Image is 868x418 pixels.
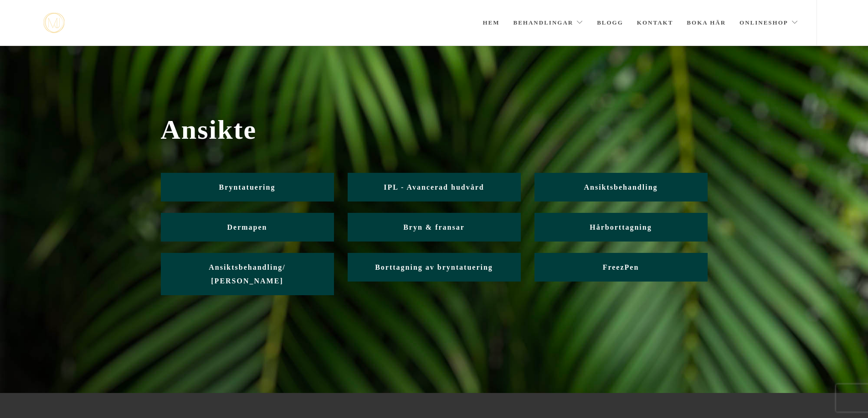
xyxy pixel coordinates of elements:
[348,253,521,282] a: Borttagning av bryntatuering
[534,253,708,282] a: FreezPen
[590,223,652,231] span: Hårborttagning
[219,183,276,191] span: Bryntatuering
[534,173,708,201] a: Ansiktsbehandling
[209,263,286,285] span: Ansiktsbehandling/ [PERSON_NAME]
[603,263,639,271] span: FreezPen
[161,253,334,295] a: Ansiktsbehandling/ [PERSON_NAME]
[403,223,465,231] span: Bryn & fransar
[348,213,521,242] a: Bryn & fransar
[161,173,334,201] a: Bryntatuering
[43,13,65,33] img: mjstudio
[348,173,521,201] a: IPL - Avancerad hudvård
[534,213,708,242] a: Hårborttagning
[584,183,657,191] span: Ansiktsbehandling
[227,223,267,231] span: Dermapen
[375,263,493,271] span: Borttagning av bryntatuering
[161,114,708,146] span: Ansikte
[43,13,65,33] a: mjstudio mjstudio mjstudio
[161,213,334,242] a: Dermapen
[384,183,484,191] span: IPL - Avancerad hudvård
